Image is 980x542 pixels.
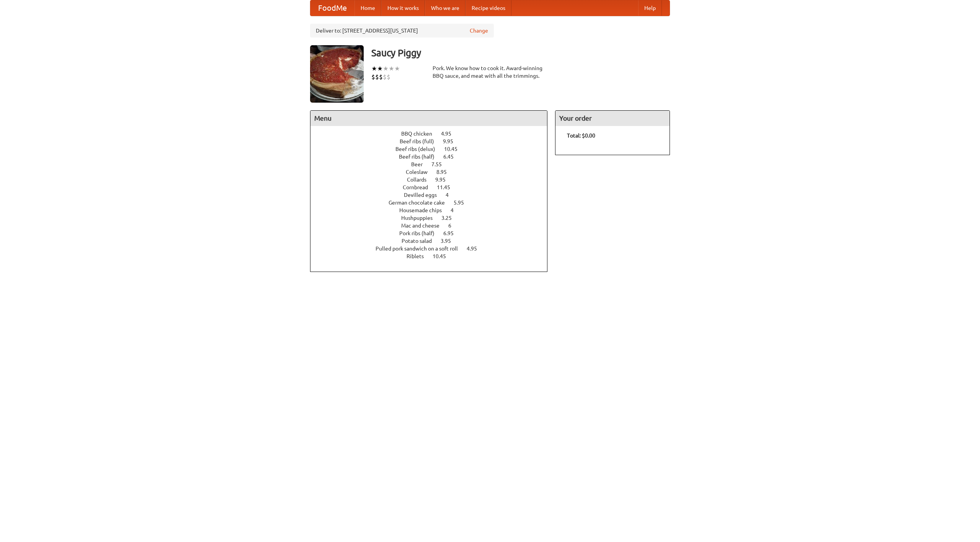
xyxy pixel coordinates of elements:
span: 5.95 [454,200,472,206]
span: 3.25 [441,215,459,221]
h4: Menu [310,111,547,126]
li: ★ [394,64,400,73]
span: Hushpuppies [401,215,440,221]
a: Beef ribs (delux) 10.45 [395,146,472,152]
span: 9.95 [435,177,453,183]
span: Beef ribs (delux) [395,146,443,152]
span: German chocolate cake [389,200,452,206]
li: $ [375,73,379,81]
li: $ [387,73,390,81]
div: Deliver to: [STREET_ADDRESS][US_STATE] [310,24,494,38]
span: 6.95 [443,230,461,236]
span: Cornbread [403,184,436,190]
a: Mac and cheese 6 [401,223,465,229]
span: 6 [448,223,459,229]
a: Coleslaw 8.95 [406,169,461,175]
a: Pulled pork sandwich on a soft roll 4.95 [376,246,491,252]
li: $ [379,73,383,81]
li: ★ [383,64,389,73]
span: 6.45 [443,154,461,160]
a: Pork ribs (half) 6.95 [399,230,468,236]
a: Potato salad 3.95 [402,238,465,244]
span: 8.95 [436,169,454,175]
a: FoodMe [310,0,354,16]
span: 9.95 [443,138,461,144]
a: Beef ribs (half) 6.45 [399,154,468,160]
li: $ [383,73,387,81]
span: Housemade chips [399,207,449,213]
span: 4.95 [467,246,485,252]
a: Help [638,0,662,16]
a: Who we are [425,0,465,16]
a: Hushpuppies 3.25 [401,215,466,221]
a: How it works [381,0,425,16]
span: 3.95 [441,238,459,244]
div: Pork. We know how to cook it. Award-winning BBQ sauce, and meat with all the trimmings. [433,64,547,80]
span: Pork ribs (half) [399,230,442,236]
li: ★ [377,64,383,73]
span: Beef ribs (full) [400,138,442,144]
a: German chocolate cake 5.95 [389,200,478,206]
a: Housemade chips 4 [399,207,468,213]
li: $ [371,73,375,81]
a: Collards 9.95 [407,177,460,183]
a: Beer 7.55 [411,161,456,167]
span: 4.95 [441,131,459,137]
a: Change [470,27,488,34]
a: Home [354,0,381,16]
li: ★ [371,64,377,73]
a: Devilled eggs 4 [404,192,463,198]
span: 7.55 [431,161,449,167]
span: Beer [411,161,430,167]
b: Total: $0.00 [567,133,595,139]
span: Beef ribs (half) [399,154,442,160]
a: Recipe videos [465,0,511,16]
span: 4 [446,192,456,198]
span: Pulled pork sandwich on a soft roll [376,246,465,252]
span: Mac and cheese [401,223,447,229]
a: BBQ chicken 4.95 [401,131,465,137]
span: BBQ chicken [401,131,440,137]
span: Devilled eggs [404,192,444,198]
span: Potato salad [402,238,439,244]
li: ★ [389,64,394,73]
img: angular.jpg [310,45,364,103]
a: Riblets 10.45 [407,253,460,259]
span: 10.45 [444,146,465,152]
span: Collards [407,177,434,183]
h3: Saucy Piggy [371,45,670,61]
h4: Your order [555,111,670,126]
span: Riblets [407,253,431,259]
span: 11.45 [437,184,458,190]
span: Coleslaw [406,169,435,175]
span: 10.45 [433,253,454,259]
a: Beef ribs (full) 9.95 [400,138,467,144]
span: 4 [451,207,461,213]
a: Cornbread 11.45 [403,184,464,190]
